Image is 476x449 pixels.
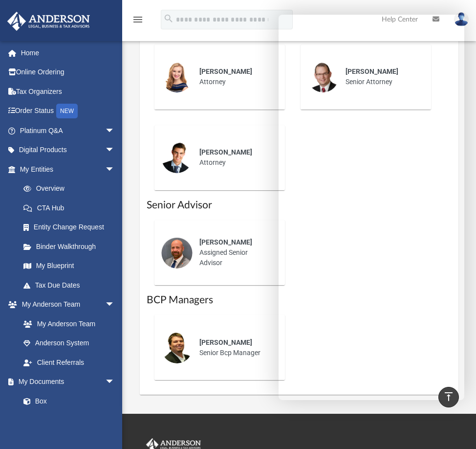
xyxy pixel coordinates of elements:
a: Box [14,391,120,411]
a: Client Referrals [14,353,125,372]
img: thumbnail [161,332,193,363]
img: Anderson Advisors Platinum Portal [4,12,93,31]
h1: BCP Managers [147,293,452,307]
img: User Pic [454,12,469,26]
a: Tax Organizers [7,82,130,101]
span: arrow_drop_down [105,295,125,315]
a: Binder Walkthrough [14,237,130,256]
img: thumbnail [161,61,193,92]
a: Overview [14,179,130,199]
a: Home [7,43,130,63]
a: Online Ordering [7,63,130,82]
i: search [163,13,174,24]
a: Anderson System [14,334,125,353]
a: My Documentsarrow_drop_down [7,372,125,392]
div: Senior Bcp Manager [193,331,278,365]
span: arrow_drop_down [105,372,125,392]
span: [PERSON_NAME] [199,238,252,246]
a: Order StatusNEW [7,101,130,121]
a: My Anderson Team [14,314,120,334]
div: Attorney [193,60,278,94]
a: My Anderson Teamarrow_drop_down [7,295,125,314]
div: Attorney [193,140,278,175]
span: [PERSON_NAME] [199,148,252,156]
a: My Blueprint [14,256,125,276]
a: Entity Change Request [14,218,130,237]
h1: Senior Advisor [147,198,452,212]
img: thumbnail [161,237,193,269]
a: My Entitiesarrow_drop_down [7,159,130,179]
span: [PERSON_NAME] [199,67,252,75]
a: Meeting Minutes [14,411,125,430]
a: CTA Hub [14,198,130,218]
div: NEW [56,104,78,118]
span: [PERSON_NAME] [199,338,252,346]
div: Assigned Senior Advisor [193,230,278,275]
span: arrow_drop_down [105,140,125,160]
span: arrow_drop_down [105,121,125,141]
iframe: Chat Window [279,15,464,400]
a: menu [132,19,144,25]
a: Platinum Q&Aarrow_drop_down [7,121,130,140]
a: Tax Due Dates [14,275,130,295]
span: arrow_drop_down [105,159,125,180]
i: menu [132,14,144,25]
img: thumbnail [161,142,193,173]
a: Digital Productsarrow_drop_down [7,140,130,160]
